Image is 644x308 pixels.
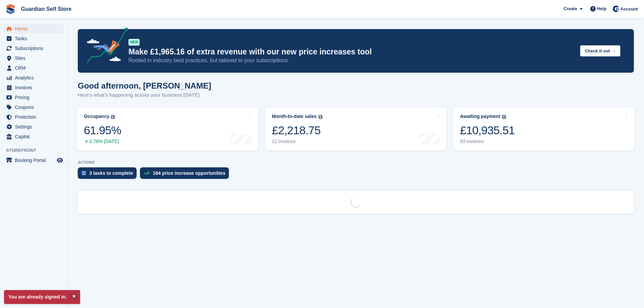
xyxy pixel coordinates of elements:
[78,91,211,99] p: Here's what's happening across your business [DATE]
[111,115,115,119] img: icon-info-grey-7440780725fd019a000dd9b08b2336e03edf1995a4989e88bcd33f0948082b44.svg
[144,172,149,175] img: price_increase_opportunities-93ffe204e8149a01c8c9dc8f82e8f89637d9d84a8eef4429ea346261dce0b2c0.svg
[89,170,133,176] div: 3 tasks to complete
[272,123,322,137] div: £2,218.75
[4,290,80,304] p: You are already signed in.
[265,108,446,150] a: Month-to-date sales £2,218.75 12 invoices
[84,114,109,119] div: Occupancy
[15,34,55,43] span: Tasks
[613,5,619,12] img: Tom Scott
[15,53,55,63] span: Sites
[3,53,64,63] a: menu
[3,122,64,132] a: menu
[3,44,64,53] a: menu
[15,24,55,33] span: Home
[128,57,575,64] p: Rooted in industry best practices, but tailored to your subscriptions.
[81,27,128,66] img: price-adjustments-announcement-icon-8257ccfd72463d97f412b2fc003d46551f7dbcb40ab6d574587a9cd5c0d94...
[5,4,16,14] img: stora-icon-8386f47178a22dfd0bd8f6a31ec36ba5ce8667c1dd55bd0f319d3a0aa187defe.svg
[140,167,232,182] a: 184 price increase opportunities
[15,102,55,112] span: Coupons
[3,112,64,122] a: menu
[3,63,64,73] a: menu
[3,34,64,43] a: menu
[597,5,606,12] span: Help
[3,73,64,82] a: menu
[3,93,64,102] a: menu
[3,132,64,141] a: menu
[3,24,64,33] a: menu
[318,115,323,119] img: icon-info-grey-7440780725fd019a000dd9b08b2336e03edf1995a4989e88bcd33f0948082b44.svg
[15,63,55,73] span: CRM
[78,81,211,90] h1: Good afternoon, [PERSON_NAME]
[128,47,575,57] p: Make £1,965.16 of extra revenue with our new price increases tool
[15,44,55,53] span: Subscriptions
[78,160,634,165] p: ACTIONS
[6,147,67,154] span: Storefront
[15,112,55,122] span: Protection
[580,45,620,56] button: Check it out →
[128,39,140,46] div: NEW
[15,122,55,132] span: Settings
[3,83,64,92] a: menu
[460,114,501,119] div: Awaiting payment
[84,123,121,137] div: 61.95%
[564,5,577,12] span: Create
[3,102,64,112] a: menu
[15,156,55,165] span: Booking Portal
[82,171,86,175] img: task-75834270c22a3079a89374b754ae025e5fb1db73e45f91037f5363f120a921f8.svg
[84,139,121,144] div: 0.76% [DATE]
[153,170,225,176] div: 184 price increase opportunities
[460,139,515,144] div: 93 invoices
[15,93,55,102] span: Pricing
[3,156,64,165] a: menu
[272,114,316,119] div: Month-to-date sales
[15,83,55,92] span: Invoices
[15,132,55,141] span: Capital
[78,167,140,182] a: 3 tasks to complete
[272,139,322,144] div: 12 invoices
[620,6,638,13] span: Account
[502,115,506,119] img: icon-info-grey-7440780725fd019a000dd9b08b2336e03edf1995a4989e88bcd33f0948082b44.svg
[77,108,258,150] a: Occupancy 61.95% 0.76% [DATE]
[453,108,635,150] a: Awaiting payment £10,935.51 93 invoices
[15,73,55,82] span: Analytics
[460,123,515,137] div: £10,935.51
[56,156,64,164] a: Preview store
[18,3,74,15] a: Guardian Self Store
